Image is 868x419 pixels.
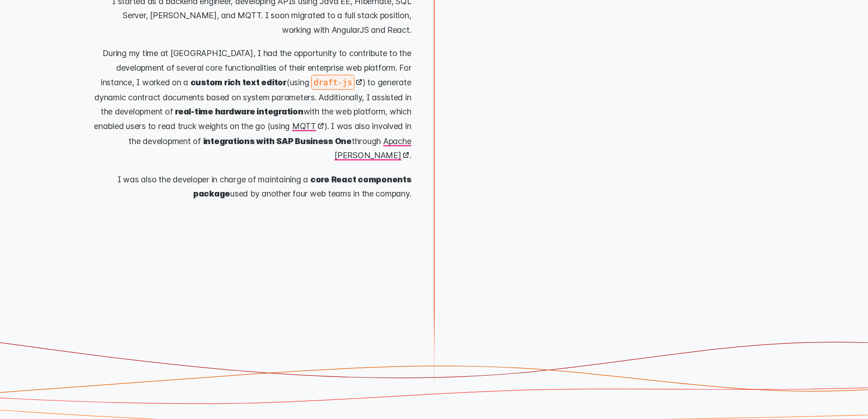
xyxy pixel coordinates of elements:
[92,172,411,205] p: I was also the developer in charge of maintaining a used by another four web teams in the company.
[311,75,354,90] code: draft-js
[190,78,287,87] strong: custom rich text editor
[92,46,411,167] p: During my time at [GEOGRAPHIC_DATA], I had the opportunity to contribute to the development of se...
[175,107,303,116] strong: real-time hardware integration
[291,121,325,131] a: MQTT
[203,136,352,146] strong: integrations with SAP Business One
[310,78,364,87] a: draft-js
